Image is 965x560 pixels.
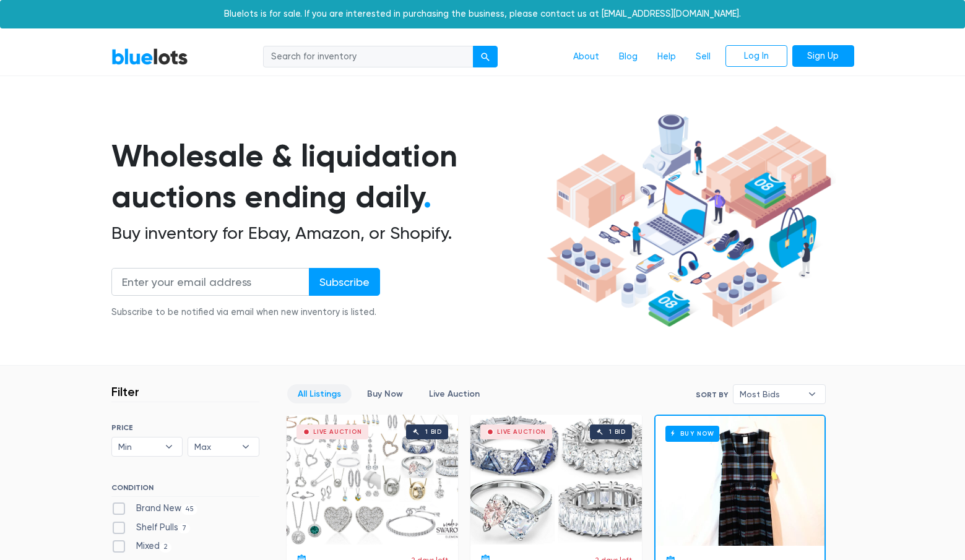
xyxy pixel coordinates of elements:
input: Enter your email address [111,268,309,296]
h6: CONDITION [111,483,259,497]
a: Buy Now [357,384,413,403]
a: Help [647,45,686,69]
div: Subscribe to be notified via email when new inventory is listed. [111,306,380,319]
div: Live Auction [313,429,362,435]
input: Search for inventory [263,46,474,68]
span: . [423,178,431,215]
a: Blog [609,45,647,69]
a: Log In [725,45,787,67]
h6: PRICE [111,423,259,432]
a: Live Auction [418,384,490,403]
span: 7 [178,523,191,533]
h1: Wholesale & liquidation auctions ending daily [111,136,542,218]
h3: Filter [111,384,139,399]
div: 1 bid [425,429,442,435]
input: Subscribe [309,268,380,296]
img: hero-ee84e7d0318cb26816c560f6b4441b76977f77a177738b4e94f68c95b2b83dbb.png [542,108,836,334]
a: All Listings [287,384,352,403]
b: ▾ [233,437,259,456]
a: Buy Now [656,416,824,546]
span: Max [194,437,235,456]
label: Shelf Pulls [111,521,191,535]
span: Most Bids [740,385,802,403]
a: About [563,45,609,69]
span: 2 [160,543,172,553]
label: Mixed [111,540,172,553]
div: 1 bid [609,429,626,435]
a: Live Auction 1 bid [470,415,642,545]
a: Sell [686,45,721,69]
label: Sort By [696,389,728,400]
span: 45 [181,504,198,514]
a: Sign Up [792,45,854,67]
h6: Buy Now [665,426,719,441]
span: Min [118,437,159,456]
div: Live Auction [497,429,546,435]
h2: Buy inventory for Ebay, Amazon, or Shopify. [111,223,542,244]
a: BlueLots [111,48,188,66]
a: Live Auction 1 bid [287,415,458,545]
b: ▾ [799,385,825,403]
label: Brand New [111,502,198,515]
b: ▾ [156,437,182,456]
